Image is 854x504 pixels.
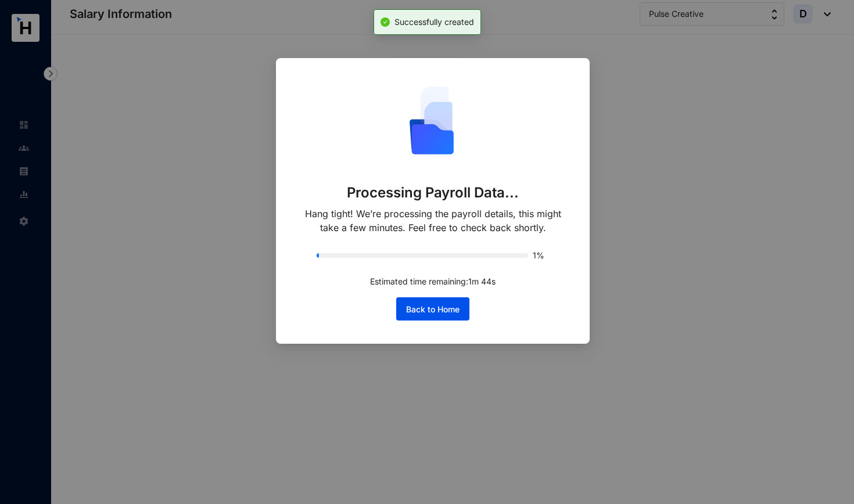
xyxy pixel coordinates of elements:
[381,17,390,27] span: check-circle
[396,297,469,321] button: Back to Home
[370,275,496,288] p: Estimated time remaining: 1 m 44 s
[406,304,460,315] span: Back to Home
[533,251,549,260] span: 1%
[394,17,474,27] span: Successfully created
[299,207,566,235] p: Hang tight! We’re processing the payroll details, this might take a few minutes. Feel free to che...
[347,183,519,202] p: Processing Payroll Data...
